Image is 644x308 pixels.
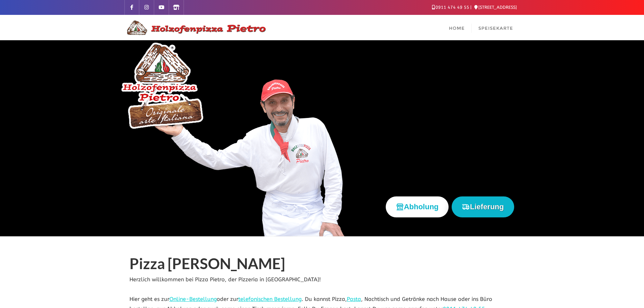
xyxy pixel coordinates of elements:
a: Speisekarte [472,15,520,40]
a: 0911 474 49 55 [432,5,469,10]
a: Online-Bestellung [169,296,217,302]
a: [STREET_ADDRESS] [474,5,517,10]
span: Speisekarte [478,25,513,31]
button: Lieferung [452,196,514,217]
h1: Pizza [PERSON_NAME] [129,255,515,275]
a: telefonischen Bestellung [238,296,302,302]
img: Logo [124,20,266,36]
a: Pasta [347,296,361,302]
a: Home [442,15,472,40]
span: Home [449,25,465,31]
button: Abholung [386,196,449,217]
